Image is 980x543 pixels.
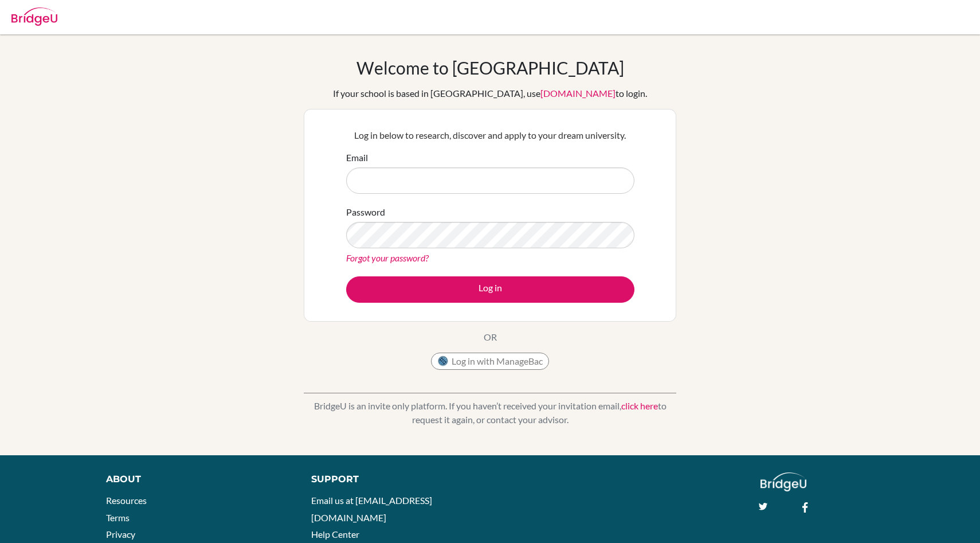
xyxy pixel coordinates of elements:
[346,252,429,263] a: Forgot your password?
[333,87,647,100] div: If your school is based in [GEOGRAPHIC_DATA], use to login.
[11,7,57,26] img: Bridge-U
[356,57,624,78] h1: Welcome to [GEOGRAPHIC_DATA]
[311,529,359,540] a: Help Center
[346,128,634,142] p: Log in below to research, discover and apply to your dream university.
[106,472,285,486] div: About
[304,399,676,427] p: BridgeU is an invite only platform. If you haven’t received your invitation email, to request it ...
[346,205,385,219] label: Password
[106,512,130,523] a: Terms
[311,495,432,523] a: Email us at [EMAIL_ADDRESS][DOMAIN_NAME]
[621,400,658,411] a: click here
[540,88,616,99] a: [DOMAIN_NAME]
[346,276,634,303] button: Log in
[484,330,497,344] p: OR
[431,353,549,370] button: Log in with ManageBac
[311,472,477,486] div: Support
[106,495,147,506] a: Resources
[761,472,807,491] img: logo_white@2x-f4f0deed5e89b7ecb1c2cc34c3e3d731f90f0f143d5ea2071677605dd97b5244.png
[106,529,135,540] a: Privacy
[346,151,368,165] label: Email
